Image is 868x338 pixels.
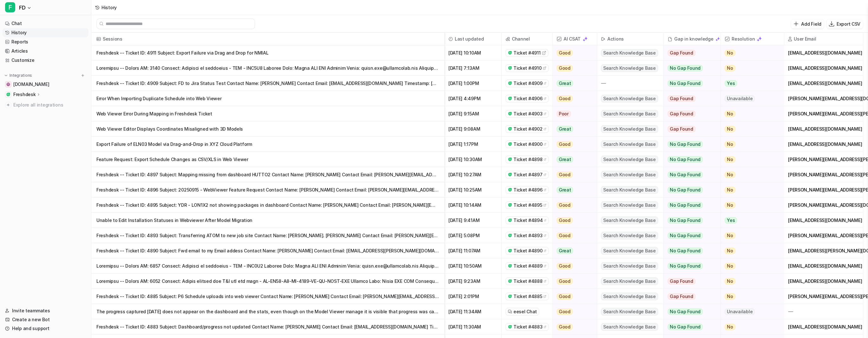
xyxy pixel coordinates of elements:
span: No [725,232,735,239]
span: Search Knowledge Base [601,64,658,72]
p: Freshdesk -- Ticket ID: 4885 Subject: P6 Schedule uploads into web viewer Contact Name: [PERSON_N... [96,289,439,304]
button: No Gap Found [664,182,716,198]
span: Ticket #4897 [513,172,543,178]
button: Gap Found [664,274,716,289]
p: Loremipsu -- Dolors AM: 6857 Consect: Adipisci el seddoeius - TEM - INC0U2 Laboree Dolo: Magna AL... [96,258,439,274]
button: Integrations [3,72,34,79]
h2: User Email [794,33,816,45]
span: No Gap Found [668,156,703,163]
a: eesel Chat [508,309,537,315]
span: Search Knowledge Base [601,217,658,224]
p: Loremipsu -- Dolors AM: 6052 Consect: Adipis elitsed doe T&I utl etd magn - AL-EN58-A8-MI-4189-VE... [96,274,439,289]
div: [EMAIL_ADDRESS][DOMAIN_NAME] [784,121,863,136]
span: [DATE] 10:30AM [447,152,499,167]
p: Loremipsu -- Dolors AM: 3140 Consect: Adipisci el seddoeius - TEM - INC5U8 Laboree Dolo: Magna AL... [96,61,439,76]
button: Yes [721,213,779,228]
button: Gap Found [664,106,716,121]
a: Ticket #4895 [508,202,546,208]
button: No [721,121,779,137]
a: Help and support [3,324,88,333]
a: Ticket #4890 [508,248,546,254]
span: No Gap Found [668,309,703,315]
img: freshdesk [508,81,512,85]
span: Good [557,95,573,102]
button: Good [553,258,593,274]
span: Search Knowledge Base [601,140,658,148]
a: support.xyzreality.com[DOMAIN_NAME] [3,80,88,89]
span: Good [557,278,573,284]
button: No [721,61,779,76]
span: Search Knowledge Base [601,156,658,163]
button: Gap Found [664,45,716,61]
button: No [721,319,779,335]
span: [DATE] 9:15AM [447,106,499,121]
p: The progress captured [DATE] does not appear on the dashboard and the stats, even though on the M... [96,304,439,319]
div: Gap in knowledge [666,33,718,45]
img: freshdesk [508,218,512,222]
span: Search Knowledge Base [601,232,658,239]
button: No [721,289,779,304]
span: Gap Found [668,293,695,300]
p: Freshdesk -- Ticket ID: 4883 Subject: Dashboard/progress not updated Contact Name: [PERSON_NAME] ... [96,319,439,335]
span: Explore all integrations [13,100,86,110]
img: freshdesk [508,157,512,161]
button: No [721,258,779,274]
a: Articles [3,47,88,55]
p: Freshdesk -- Ticket ID: 4909 Subject: FD to Jira Status Test Contact Name: [PERSON_NAME] Contact ... [96,76,439,91]
p: Web Viewer Error During Mapping in Freshdesk Ticket [96,106,439,121]
span: Good [557,217,573,224]
button: No [721,198,779,213]
p: Freshdesk [13,91,36,98]
img: freshdesk [508,66,512,70]
span: FD [19,3,25,12]
div: [PERSON_NAME][EMAIL_ADDRESS][PERSON_NAME][DOMAIN_NAME] [784,182,863,197]
span: No [725,293,735,300]
div: [PERSON_NAME][EMAIL_ADDRESS][PERSON_NAME][DOMAIN_NAME] [784,152,863,167]
span: Ticket #4890 [513,248,543,254]
button: Export CSV [826,19,863,29]
button: No Gap Found [664,213,716,228]
p: Freshdesk -- Ticket ID: 4896 Subject: 20250915 - WebViewer Feature Request Contact Name: [PERSON_... [96,182,439,198]
button: Yes [721,76,779,91]
p: Web Viewer Editor Displays Coordinates Misaligned with 3D Models [96,121,439,137]
span: eesel Chat [513,309,537,315]
button: No [721,137,779,152]
a: Chat [3,19,88,28]
button: Good [553,61,593,76]
a: Ticket #4909 [508,80,546,87]
span: Gap Found [668,111,695,117]
img: Freshdesk [6,93,10,96]
span: [DATE] 11:07AM [447,243,499,258]
button: Good [553,167,593,182]
span: Gap Found [668,50,695,56]
span: Ticket #4885 [513,293,542,300]
div: [PERSON_NAME][EMAIL_ADDRESS][PERSON_NAME][DOMAIN_NAME] [784,167,863,182]
div: [EMAIL_ADDRESS][DOMAIN_NAME] [784,61,863,75]
div: [EMAIL_ADDRESS][DOMAIN_NAME] [784,45,863,60]
span: [DATE] 11:30AM [447,319,499,335]
span: Ticket #4896 [513,187,543,193]
span: No Gap Found [668,263,703,269]
a: Ticket #4885 [508,293,546,300]
a: Ticket #4902 [508,126,546,132]
img: freshdesk [508,279,512,283]
p: Freshdesk -- Ticket ID: 4890 Subject: Fwd email to my Email addess Contact Name: [PERSON_NAME] Co... [96,243,439,258]
img: freshdesk [508,249,512,253]
span: Search Knowledge Base [601,262,658,270]
button: Good [553,137,593,152]
span: No Gap Found [668,187,703,193]
span: Search Knowledge Base [601,247,658,255]
a: Ticket #4893 [508,232,546,239]
span: F [5,2,15,12]
a: Ticket #4911 [508,50,546,56]
p: Freshdesk -- Ticket ID: 4911 Subject: Export Failure via Drag and Drop for NMIAL [96,45,439,61]
a: Ticket #4897 [508,172,546,178]
img: freshdesk [508,325,512,329]
span: Great [557,156,573,163]
span: No Gap Found [668,172,703,178]
span: [DATE] 10:27AM [447,167,499,182]
span: Ticket #4902 [513,126,543,132]
span: No [725,248,735,254]
button: Gap Found [664,289,716,304]
span: Yes [725,217,737,224]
